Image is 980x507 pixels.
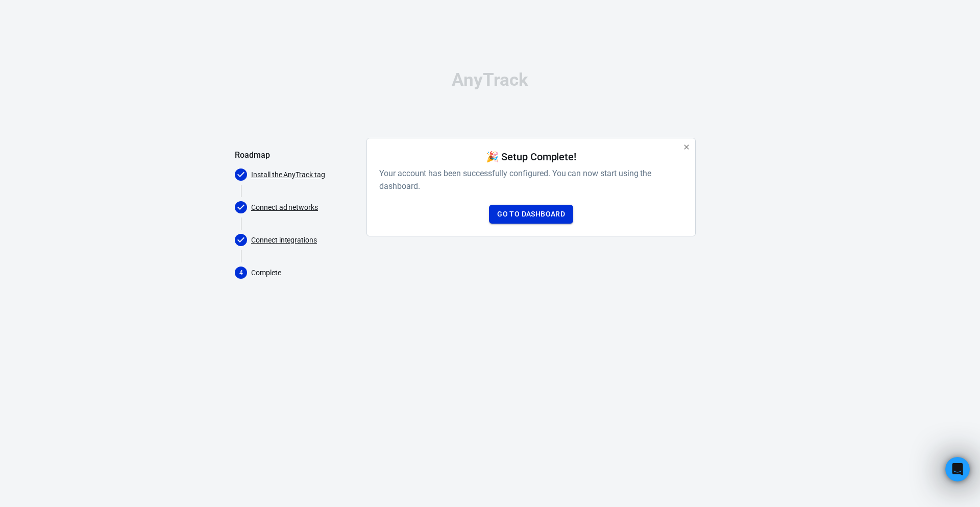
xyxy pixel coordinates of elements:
a: Connect integrations [251,235,317,246]
h5: Roadmap [235,150,358,160]
h4: 🎉 Setup Complete! [486,151,576,163]
h6: Your account has been successfully configured. You can now start using the dashboard. [379,167,683,192]
p: Complete [251,268,358,278]
iframe: Intercom live chat [945,457,970,481]
a: Go to Dashboard [489,205,573,224]
a: Install the AnyTrack tag [251,170,325,180]
div: AnyTrack [235,71,745,89]
a: Connect ad networks [251,202,318,213]
text: 4 [239,269,243,276]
